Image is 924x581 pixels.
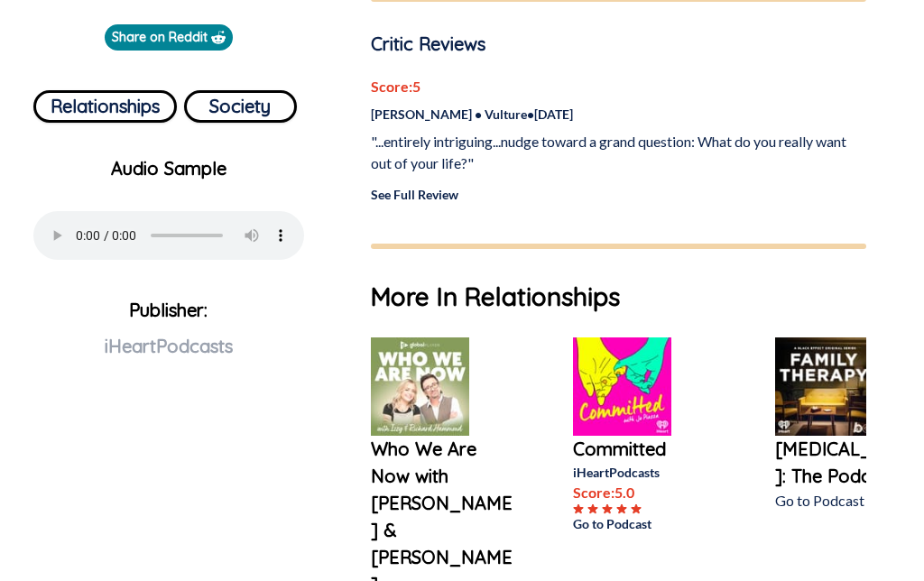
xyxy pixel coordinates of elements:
a: See Full Review [371,187,458,202]
a: Committed [573,436,717,463]
audio: Your browser does not support the audio element [33,211,304,260]
p: iHeartPodcasts [573,463,717,482]
img: Committed [573,337,671,436]
p: [PERSON_NAME] • Vulture • [DATE] [371,105,866,124]
p: Score: 5 [371,76,866,97]
span: iHeartPodcasts [105,335,233,357]
button: Society [184,90,297,123]
a: Society [184,83,297,123]
img: Family Therapy: The Podcast [775,337,873,436]
img: Who We Are Now with Izzy & Richard Hammond [371,337,469,436]
p: Critic Reviews [371,31,866,58]
button: Relationships [33,90,177,123]
p: Go to Podcast [775,490,919,512]
a: Relationships [33,83,177,123]
p: Publisher: [14,292,322,422]
p: "...entirely intriguing...nudge toward a grand question: What do you really want out of your life?" [371,131,866,174]
a: Share on Reddit [105,24,233,51]
h1: More In Relationships [371,278,866,316]
a: Go to Podcast [573,514,717,533]
p: Audio Sample [14,155,322,182]
a: [MEDICAL_DATA]: The Podcast [775,436,919,490]
p: Score: 5.0 [573,482,717,503]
